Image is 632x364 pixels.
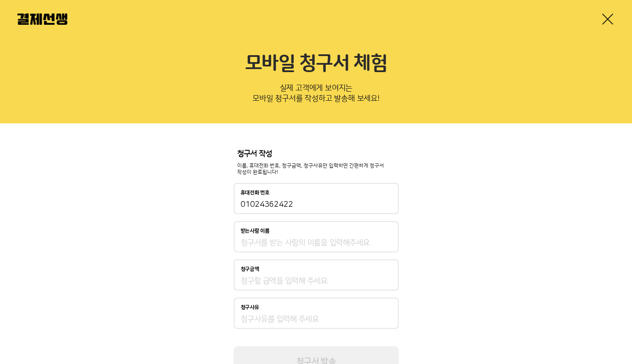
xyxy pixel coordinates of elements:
[241,190,270,196] p: 휴대전화 번호
[237,162,395,176] p: 이름, 휴대전화 번호, 청구금액, 청구사유만 입력하면 간편하게 청구서 작성이 완료됩니다!
[241,266,259,272] p: 청구금액
[241,314,392,324] input: 청구사유
[237,149,395,159] p: 청구서 작성
[17,81,615,109] p: 실제 고객에게 보여지는 모바일 청구서를 작성하고 발송해 보세요!
[241,199,392,210] input: 휴대전화 번호
[241,238,392,248] input: 받는사람 이름
[241,304,259,311] p: 청구사유
[17,52,615,76] h2: 모바일 청구서 체험
[17,13,67,25] img: 결제선생
[241,276,392,286] input: 청구금액
[241,228,270,234] p: 받는사람 이름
